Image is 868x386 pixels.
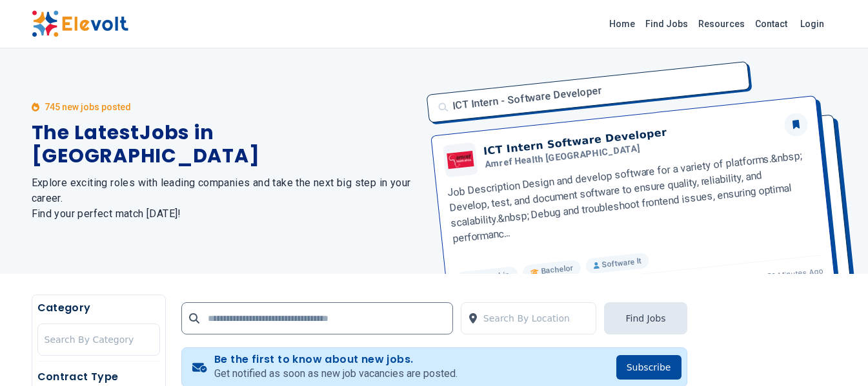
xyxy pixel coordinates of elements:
[792,11,832,37] a: Login
[32,175,419,222] h2: Explore exciting roles with leading companies and take the next big step in your career. Find you...
[37,300,160,316] h5: Category
[214,353,458,366] h4: Be the first to know about new jobs.
[616,355,681,380] button: Subscribe
[45,101,131,113] p: 745 new jobs posted
[37,369,160,385] h5: Contract Type
[693,14,750,34] a: Resources
[640,14,693,34] a: Find Jobs
[32,10,128,37] img: Elevolt
[604,14,640,34] a: Home
[214,366,458,381] p: Get notified as soon as new job vacancies are posted.
[32,121,419,168] h1: The Latest Jobs in [GEOGRAPHIC_DATA]
[750,14,792,34] a: Contact
[604,302,687,334] button: Find Jobs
